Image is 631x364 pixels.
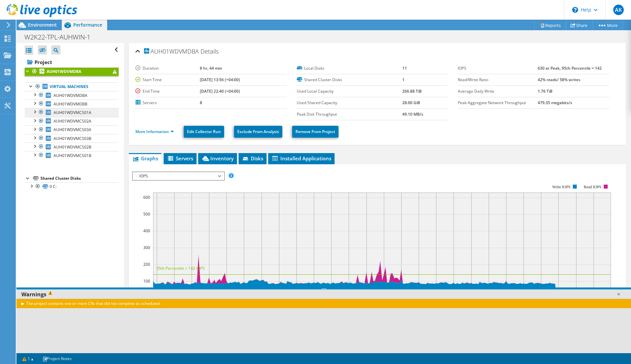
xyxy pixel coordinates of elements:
[25,182,119,191] a: 0 C:
[538,77,580,82] b: 42% reads/ 58% writes
[54,153,91,158] span: AUH01WDVMCS01B
[25,117,119,125] a: AUH01WDVMCS02A
[135,129,174,134] a: More Information
[25,143,119,151] a: AUH01WDVMCS02B
[40,174,119,182] div: Shared Cluster Disks
[200,65,222,71] b: 8 hr, 44 min
[458,65,538,72] label: IOPS
[135,100,200,106] label: Servers
[25,67,119,76] a: AUH01WDVMDBA
[54,136,91,141] span: AUH01WDVMCS03B
[54,101,87,107] span: AUH01WDVMDBB
[18,354,38,363] a: 1
[271,155,331,162] span: Installed Applications
[402,88,422,94] b: 266.88 TiB
[54,127,91,132] span: AUH01WDVMCS03A
[25,125,119,134] a: AUH01WDVMCS03A
[25,151,119,160] a: AUH01WDVMCS01B
[25,57,119,67] a: Project
[54,118,91,124] span: AUH01WDVMCS02A
[402,77,405,82] b: 1
[242,155,263,162] span: Disks
[143,228,150,234] text: 400
[16,299,631,308] div: The project contains one or more CRs that did not complete as scheduled.
[25,82,119,91] a: Virtual Machines
[297,100,403,106] label: Used Shared Capacity
[200,100,202,105] b: 8
[47,69,81,74] b: AUH01WDVMDBA
[184,126,224,138] a: Edit Collector Run
[566,20,593,30] a: Share
[613,5,624,15] span: AK
[458,77,538,83] label: Read/Write Ratio
[200,88,240,94] b: [DATE] 22:40 (+04:00)
[234,126,282,138] a: Exclude From Analysis
[538,100,572,105] b: 479.35 megabits/s
[297,77,403,83] label: Shared Cluster Disks
[135,65,200,72] label: Duration
[584,185,602,189] text: Read IOPS
[143,262,150,267] text: 200
[402,100,420,105] b: 28.00 GiB
[54,93,87,98] span: AUH01WDVMDBA
[201,155,234,162] span: Inventory
[132,155,158,162] span: Graphs
[25,91,119,100] a: AUH01WDVMDBA
[38,354,76,363] a: Project Notes
[28,22,57,28] span: Environment
[156,265,205,271] text: 95th Percentile = 142 IOPS
[73,22,102,28] span: Performance
[54,144,91,150] span: AUH01WDVMCS02B
[538,65,602,71] b: 630 at Peak, 95th Percentile = 142
[592,20,623,30] a: More
[25,108,119,117] a: AUH01WDVMCS01A
[572,7,578,13] svg: \n
[538,88,552,94] b: 1.76 TiB
[297,88,403,95] label: Used Local Capacity
[143,194,150,200] text: 600
[16,289,631,299] div: Warnings
[534,20,566,30] a: Reports
[143,245,150,250] text: 300
[25,134,119,143] a: AUH01WDVMCS03B
[297,65,403,72] label: Local Disks
[21,34,101,41] h1: W2K22-TPL-AUHWIN-1
[167,155,193,162] span: Servers
[402,65,407,71] b: 11
[135,77,200,83] label: Start Time
[200,47,219,55] span: Details
[54,110,91,115] span: AUH01WDVMCS01A
[25,100,119,108] a: AUH01WDVMDBB
[136,172,221,180] span: IOPS
[144,48,199,55] span: AUH01WDVMDBA
[292,126,339,138] a: Remove From Project
[200,77,240,82] b: [DATE] 13:56 (+04:00)
[135,88,200,95] label: End Time
[143,211,150,217] text: 500
[402,111,423,117] b: 49.10 MB/s
[552,185,571,189] text: Write IOPS
[458,100,538,106] label: Peak Aggregate Network Throughput
[297,111,403,118] label: Peak Disk Throughput
[458,88,538,95] label: Average Daily Write
[143,278,150,284] text: 100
